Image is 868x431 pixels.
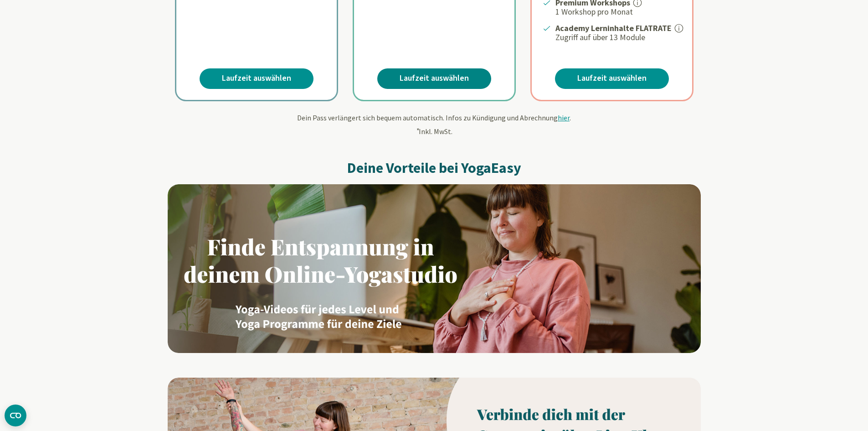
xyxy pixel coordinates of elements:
[377,68,491,89] a: Laufzeit auswählen
[555,68,669,89] a: Laufzeit auswählen
[555,6,681,17] p: 1 Workshop pro Monat
[168,159,701,177] h2: Deine Vorteile bei YogaEasy
[168,112,701,137] div: Dein Pass verlängert sich bequem automatisch. Infos zu Kündigung und Abrechnung . Inkl. MwSt.
[558,113,570,122] span: hier
[168,184,701,353] img: AAffA0nNPuCLAAAAAElFTkSuQmCC
[555,32,681,43] p: Zugriff auf über 13 Module
[5,405,26,426] button: CMP-Widget öffnen
[200,68,313,89] a: Laufzeit auswählen
[555,23,672,33] strong: Academy Lerninhalte FLATRATE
